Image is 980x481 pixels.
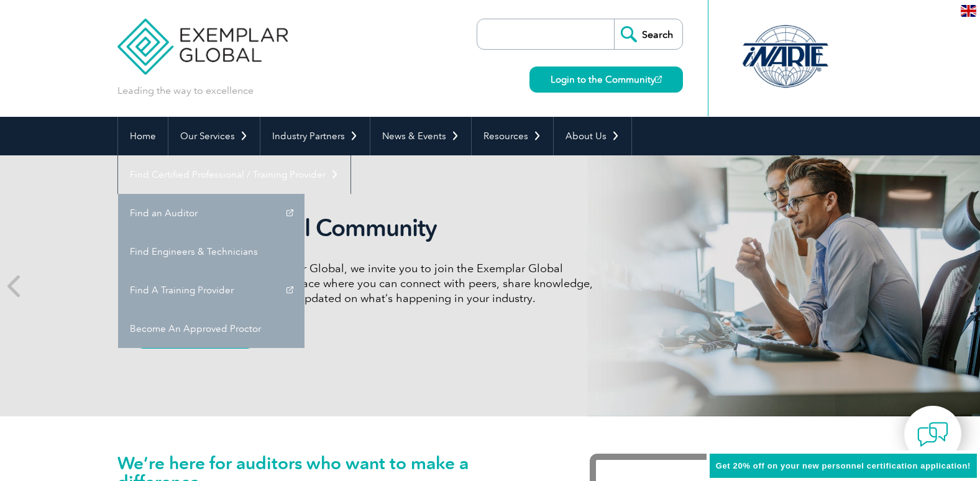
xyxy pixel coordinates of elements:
a: Become An Approved Proctor [118,309,305,348]
h2: Exemplar Global Community [136,214,602,242]
a: News & Events [370,117,471,155]
a: Our Services [168,117,260,155]
a: About Us [554,117,631,155]
a: Home [118,117,168,155]
a: Industry Partners [260,117,370,155]
p: As a valued member of Exemplar Global, we invite you to join the Exemplar Global Community—a fun,... [136,261,602,306]
a: Find Certified Professional / Training Provider [118,155,350,194]
input: Search [614,19,682,49]
a: Find an Auditor [118,194,305,232]
p: Leading the way to excellence [117,84,254,98]
a: Login to the Community [529,66,683,93]
a: Find Engineers & Technicians [118,232,305,271]
a: Find A Training Provider [118,271,305,309]
img: contact-chat.png [917,419,948,450]
a: Resources [472,117,553,155]
span: Get 20% off on your new personnel certification application! [716,461,971,470]
img: open_square.png [655,76,662,83]
img: en [961,5,976,17]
